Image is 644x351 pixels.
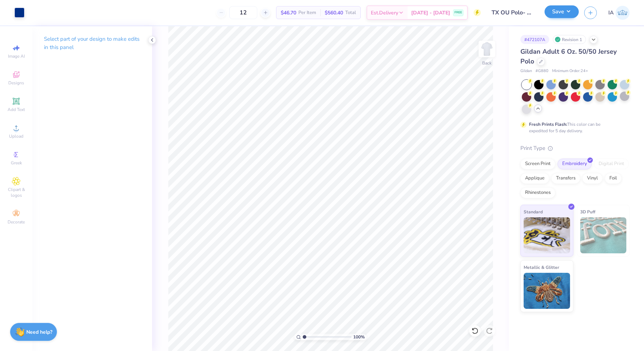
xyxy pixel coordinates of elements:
span: Image AI [8,53,25,59]
span: $46.70 [281,9,296,17]
span: Total [345,9,356,17]
span: Minimum Order: 24 + [552,68,588,74]
strong: Fresh Prints Flash: [529,121,567,127]
span: 100 % [353,334,365,340]
span: Designs [8,80,24,86]
div: Back [482,60,492,66]
span: Upload [9,133,23,139]
span: IA [608,9,614,17]
span: Standard [524,208,543,216]
div: Applique [520,173,549,184]
img: Standard [524,217,570,253]
div: Rhinestones [520,187,555,198]
button: Save [545,5,579,18]
strong: Need help? [26,329,52,336]
span: $560.40 [325,9,343,17]
span: Decorate [8,219,25,225]
div: Foil [605,173,622,184]
div: Print Type [520,144,630,152]
div: This color can be expedited for 5 day delivery. [529,121,618,134]
span: # G880 [536,68,548,74]
img: Inna Akselrud [616,6,630,20]
span: FREE [454,10,462,15]
span: Est. Delivery [371,9,398,17]
span: Clipart & logos [4,187,29,198]
span: Gildan [520,68,532,74]
input: Untitled Design [486,5,539,20]
div: Embroidery [558,159,592,169]
div: # 472107A [520,35,549,44]
div: Screen Print [520,159,555,169]
span: Gildan Adult 6 Oz. 50/50 Jersey Polo [520,47,617,66]
span: 3D Puff [580,208,595,216]
span: Metallic & Glitter [524,263,559,271]
input: – – [229,6,257,19]
div: Transfers [551,173,580,184]
img: 3D Puff [580,217,627,253]
div: Vinyl [582,173,603,184]
p: Select part of your design to make edits in this panel [44,35,141,52]
span: Greek [11,160,22,166]
span: [DATE] - [DATE] [411,9,450,17]
span: Add Text [8,107,25,112]
img: Back [480,42,494,56]
img: Metallic & Glitter [524,273,570,309]
span: Per Item [298,9,316,17]
div: Revision 1 [553,35,586,44]
a: IA [608,6,630,20]
div: Digital Print [594,159,629,169]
